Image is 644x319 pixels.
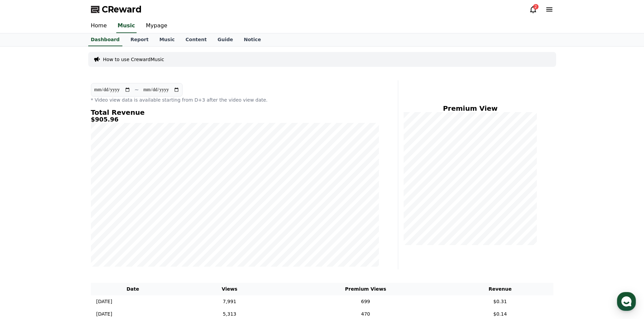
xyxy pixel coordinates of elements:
a: Notice [238,33,266,46]
h4: Premium View [404,105,537,112]
td: $0.31 [447,295,553,308]
div: 2 [533,4,539,9]
th: Views [175,283,284,295]
h5: $905.96 [91,116,379,123]
p: [DATE] [96,298,112,305]
a: 2 [529,5,537,14]
a: Guide [212,33,238,46]
p: [DATE] [96,311,112,318]
a: Music [154,33,180,46]
a: CReward [91,4,142,15]
span: CReward [102,4,142,15]
td: 699 [284,295,447,308]
a: Mypage [141,19,173,33]
a: How to use CrewardMusic [103,56,164,63]
td: 7,991 [175,295,284,308]
a: Music [116,19,137,33]
th: Premium Views [284,283,447,295]
a: Dashboard [88,33,122,46]
a: Content [180,33,212,46]
p: ~ [135,86,139,94]
th: Revenue [447,283,553,295]
a: Report [125,33,154,46]
a: Home [86,19,112,33]
p: * Video view data is available starting from D+3 after the video view date. [91,97,379,103]
h4: Total Revenue [91,109,379,116]
th: Date [91,283,175,295]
